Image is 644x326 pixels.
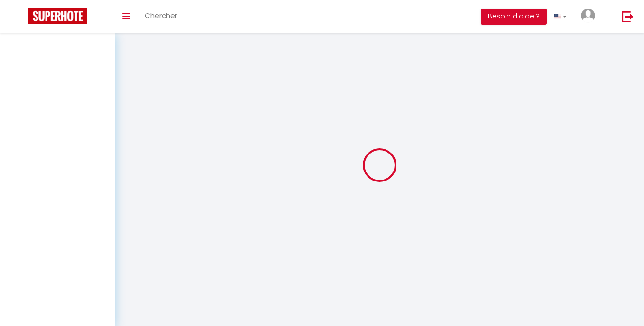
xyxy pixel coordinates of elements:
span: Chercher [145,10,177,20]
button: Besoin d'aide ? [481,9,547,25]
button: Ouvrir le widget de chat LiveChat [8,4,36,32]
img: Super Booking [28,8,87,24]
img: ... [581,9,595,23]
img: logout [622,10,634,22]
